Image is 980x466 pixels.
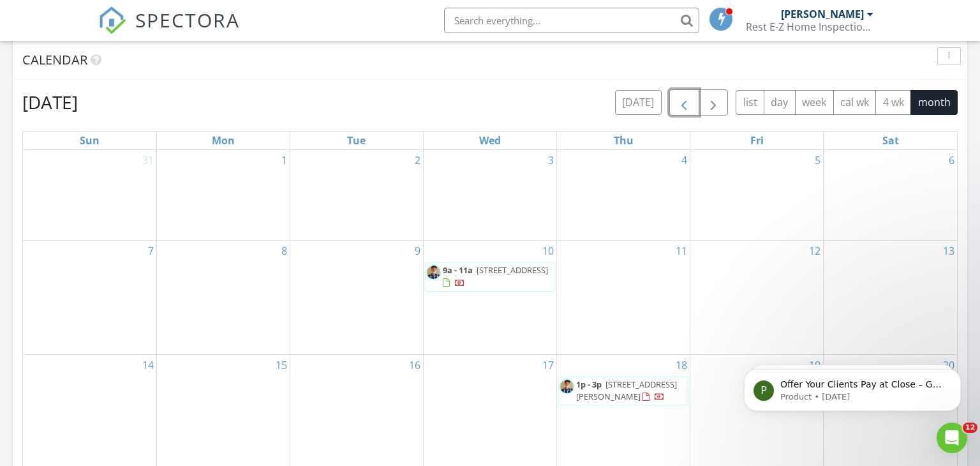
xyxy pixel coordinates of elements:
[423,150,556,241] td: Go to September 3, 2025
[477,264,548,276] span: [STREET_ADDRESS]
[611,132,636,149] a: Thursday
[940,241,957,261] a: Go to September 13, 2025
[546,150,556,170] a: Go to September 3, 2025
[910,90,958,115] button: month
[576,379,602,390] span: 1p - 3p
[425,262,555,291] a: 9a - 11a [STREET_ADDRESS]
[946,150,957,170] a: Go to September 6, 2025
[477,132,503,149] a: Wednesday
[781,8,864,20] div: [PERSON_NAME]
[156,150,290,241] td: Go to September 1, 2025
[77,132,102,149] a: Sunday
[764,90,796,115] button: day
[279,150,290,170] a: Go to September 1, 2025
[423,241,556,355] td: Go to September 10, 2025
[406,355,423,375] a: Go to September 16, 2025
[22,89,78,115] h2: [DATE]
[690,241,824,355] td: Go to September 12, 2025
[98,17,240,44] a: SPECTORA
[135,6,240,33] span: SPECTORA
[746,20,873,33] div: Rest E-Z Home Inspections
[209,132,237,149] a: Monday
[736,90,764,115] button: list
[98,6,126,34] img: The Best Home Inspection Software - Spectora
[673,355,690,375] a: Go to September 18, 2025
[795,90,834,115] button: week
[673,241,690,261] a: Go to September 11, 2025
[540,241,556,261] a: Go to September 10, 2025
[279,241,290,261] a: Go to September 8, 2025
[880,132,902,149] a: Saturday
[557,150,690,241] td: Go to September 4, 2025
[156,241,290,355] td: Go to September 8, 2025
[23,241,156,355] td: Go to September 7, 2025
[273,355,290,375] a: Go to September 15, 2025
[812,150,823,170] a: Go to September 5, 2025
[748,132,766,149] a: Friday
[145,241,156,261] a: Go to September 7, 2025
[558,377,688,405] a: 1p - 3p [STREET_ADDRESS][PERSON_NAME]
[875,90,911,115] button: 4 wk
[290,150,423,241] td: Go to September 2, 2025
[669,89,699,116] button: Previous month
[557,241,690,355] td: Go to September 11, 2025
[426,264,442,280] img: img_8679_cj_pic.jpg
[690,150,824,241] td: Go to September 5, 2025
[963,423,977,433] span: 12
[443,264,548,288] a: 9a - 11a [STREET_ADDRESS]
[345,132,368,149] a: Tuesday
[679,150,690,170] a: Go to September 4, 2025
[22,51,87,68] span: Calendar
[540,355,556,375] a: Go to September 17, 2025
[576,379,677,402] a: 1p - 3p [STREET_ADDRESS][PERSON_NAME]
[824,241,957,355] td: Go to September 13, 2025
[290,241,423,355] td: Go to September 9, 2025
[23,150,156,241] td: Go to August 31, 2025
[833,90,877,115] button: cal wk
[140,355,156,375] a: Go to September 14, 2025
[576,379,677,402] span: [STREET_ADDRESS][PERSON_NAME]
[412,241,423,261] a: Go to September 9, 2025
[444,8,699,33] input: Search everything...
[443,264,473,276] span: 9a - 11a
[806,241,823,261] a: Go to September 12, 2025
[937,423,967,453] iframe: Intercom live chat
[699,89,729,116] button: Next month
[412,150,423,170] a: Go to September 2, 2025
[824,150,957,241] td: Go to September 6, 2025
[140,150,156,170] a: Go to August 31, 2025
[725,342,980,432] iframe: Intercom notifications message
[615,90,662,115] button: [DATE]
[559,379,575,395] img: img_8679_cj_pic.jpg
